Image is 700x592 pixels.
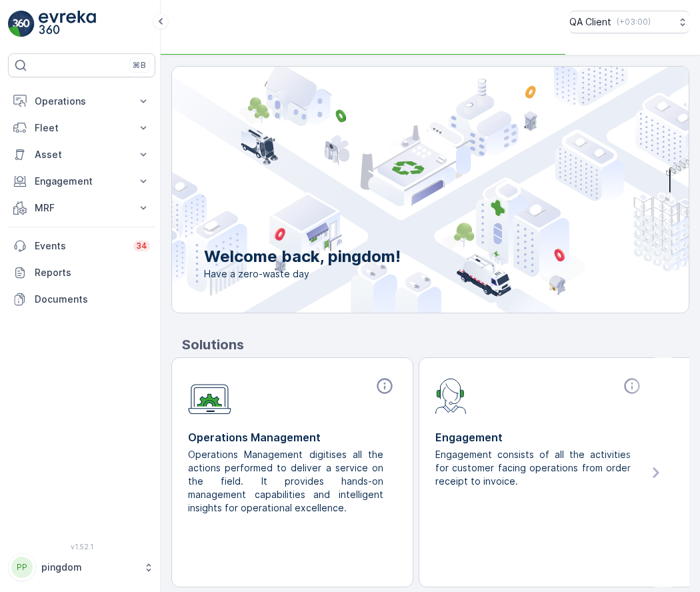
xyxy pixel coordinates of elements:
p: Engagement consists of all the activities for customer facing operations from order receipt to in... [435,448,633,488]
img: city illustration [112,67,689,313]
img: logo_light-DOdMpM7g.png [39,11,96,37]
a: Reports [8,259,155,286]
p: Operations Management digitises all the actions performed to deliver a service on the field. It p... [188,448,386,515]
button: QA Client(+03:00) [569,11,689,33]
p: Events [35,239,125,253]
p: MRF [35,201,129,215]
p: Documents [35,293,150,306]
img: module-icon [435,377,467,414]
p: pingdom [41,561,137,574]
p: 34 [136,241,147,251]
p: Operations [35,95,129,108]
button: Fleet [8,115,155,141]
button: Operations [8,88,155,115]
p: QA Client [569,15,611,29]
button: Engagement [8,168,155,195]
p: Engagement [435,429,644,445]
p: ⌘B [133,60,146,71]
a: Documents [8,286,155,313]
p: Reports [35,266,150,279]
p: ( +03:00 ) [617,17,651,27]
span: Have a zero-waste day [204,267,401,281]
p: Asset [35,148,129,161]
p: Welcome back, pingdom! [204,246,401,267]
p: Solutions [182,335,689,355]
button: MRF [8,195,155,221]
img: logo [8,11,35,37]
p: Operations Management [188,429,397,445]
img: module-icon [188,377,231,415]
p: Fleet [35,121,129,135]
p: Engagement [35,175,129,188]
button: PPpingdom [8,553,155,581]
div: PP [11,557,33,578]
span: v 1.52.1 [8,543,155,551]
button: Asset [8,141,155,168]
a: Events34 [8,233,155,259]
